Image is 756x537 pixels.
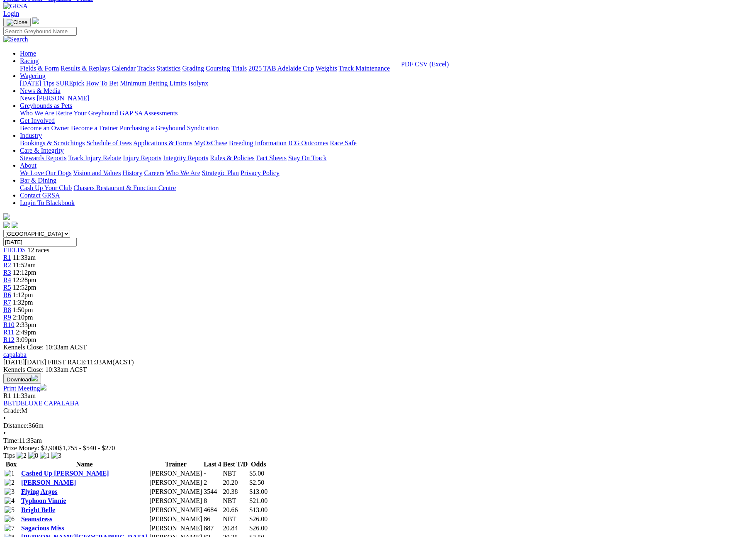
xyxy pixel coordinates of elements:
td: [PERSON_NAME] [149,524,202,532]
td: 20.66 [223,506,248,514]
span: R6 [3,291,11,298]
a: About [20,162,36,169]
td: [PERSON_NAME] [149,497,202,505]
a: PDF [401,61,413,68]
a: ICG Outcomes [288,139,328,146]
a: Stay On Track [288,154,326,161]
div: Wagering [20,80,753,87]
span: [DATE] [3,359,46,366]
a: Industry [20,132,42,139]
img: Close [7,19,27,26]
td: NBT [223,515,248,523]
span: R5 [3,284,11,291]
span: $21.00 [249,497,267,504]
span: Tips [3,452,15,459]
span: 3:09pm [16,336,36,343]
a: Race Safe [330,139,356,146]
a: Injury Reports [123,154,161,161]
th: Best T/D [223,460,248,469]
a: Retire Your Greyhound [56,110,118,117]
a: Trials [231,65,247,72]
a: Care & Integrity [20,147,64,154]
td: 2 [203,478,221,487]
a: We Love Our Dogs [20,169,71,176]
img: Search [3,36,28,43]
span: $13.00 [249,506,267,513]
span: Kennels Close: 10:33am ACST [3,344,87,351]
span: 11:33am [13,392,36,399]
a: R9 [3,314,11,321]
a: R2 [3,261,11,268]
th: Last 4 [203,460,221,469]
td: 86 [203,515,221,523]
td: 20.20 [223,478,248,487]
td: [PERSON_NAME] [149,488,202,496]
td: - [203,469,221,478]
a: Cashed Up [PERSON_NAME] [21,470,109,477]
a: Login [3,10,19,17]
span: Time: [3,437,19,444]
a: Vision and Values [73,169,121,176]
a: R3 [3,269,11,276]
span: 2:10pm [13,314,33,321]
span: $13.00 [249,488,267,495]
div: Bar & Dining [20,184,753,192]
span: 12:12pm [13,269,36,276]
span: $1,755 - $540 - $270 [59,444,115,452]
span: 12 races [27,247,49,254]
span: 1:12pm [13,291,33,298]
a: Fields & Form [20,65,59,72]
td: [PERSON_NAME] [149,506,202,514]
a: Home [20,50,36,57]
td: [PERSON_NAME] [149,469,202,478]
span: $26.00 [249,525,267,532]
div: Greyhounds as Pets [20,110,753,117]
span: $2.50 [249,479,264,486]
a: R11 [3,329,14,336]
a: R4 [3,276,11,283]
a: How To Bet [86,80,119,87]
a: Who We Are [20,110,54,117]
a: Become a Trainer [71,124,118,132]
a: R12 [3,336,15,343]
a: Wagering [20,72,46,79]
a: Chasers Restaurant & Function Centre [73,184,176,191]
div: News & Media [20,95,753,102]
a: Results & Replays [61,65,110,72]
div: Prize Money: $2,900 [3,444,753,452]
span: Box [6,461,17,468]
img: 2 [5,479,15,486]
a: Privacy Policy [241,169,280,176]
a: R1 [3,254,11,261]
a: MyOzChase [194,139,227,146]
a: Print Meeting [3,385,46,392]
div: 11:33am [3,437,753,444]
a: Purchasing a Greyhound [120,124,185,132]
span: • [3,415,6,422]
button: Toggle navigation [3,18,31,27]
td: 4684 [203,506,221,514]
img: 4 [5,497,15,505]
a: 2025 TAB Adelaide Cup [248,65,314,72]
div: 366m [3,422,753,430]
div: Get Involved [20,124,753,132]
th: Name [21,460,148,469]
span: R7 [3,299,11,306]
a: Rules & Policies [210,154,255,161]
a: Integrity Reports [163,154,208,161]
a: Schedule of Fees [86,139,131,146]
a: Applications & Forms [133,139,192,146]
a: Weights [316,65,337,72]
span: FIELDS [3,247,26,254]
a: Contact GRSA [20,192,60,199]
th: Odds [249,460,268,469]
div: Download [401,61,449,68]
a: Isolynx [188,80,208,87]
span: 2:49pm [16,329,36,336]
img: 3 [51,452,61,459]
